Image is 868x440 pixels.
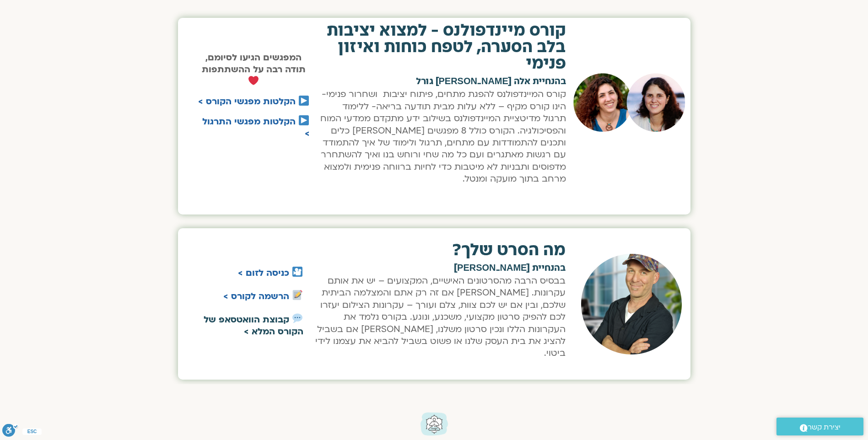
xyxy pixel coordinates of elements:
[292,313,302,323] img: 💬
[299,96,309,106] img: ▶️
[248,75,259,86] img: ❤
[238,267,289,279] a: כניסה לזום >
[776,418,863,435] a: יצירת קשר
[313,263,566,273] h2: בהנחיית [PERSON_NAME]
[319,77,566,86] h2: בהנחיית אלה [PERSON_NAME] גורל
[292,290,302,300] img: 📝
[299,115,309,125] img: ▶️
[313,242,566,258] h2: מה הסרט שלך?
[313,275,566,360] p: בבסיס הרבה מהסרטונים האישיים, המקצועים – יש את אותם עקרונות. [PERSON_NAME] אם זה רק אתם והמצלמה ה...
[198,96,296,107] a: הקלטות מפגשי הקורס >
[808,421,841,434] span: יצירת קשר
[292,267,302,277] img: 🎦
[319,22,566,72] h2: קורס מיינדפולנס - למצוא יציבות בלב הסערה, לטפח כוחות ואיזון פנימי
[202,116,310,140] a: הקלטות מפגשי התרגול >
[319,88,566,185] p: קורס המיינדפולנס להפגת מתחים, פיתוח יציבות ושחרור פנימי- הינו קורס מקיף – ללא עלות מבית תודעה ברי...
[204,314,303,338] a: קבוצת הוואטסאפ של הקורס המלא >
[202,52,306,88] strong: המפגשים הגיעו לסיומם, תודה רבה על ההשתתפות
[581,254,682,354] img: זיואן
[223,290,289,302] a: הרשמה לקורס >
